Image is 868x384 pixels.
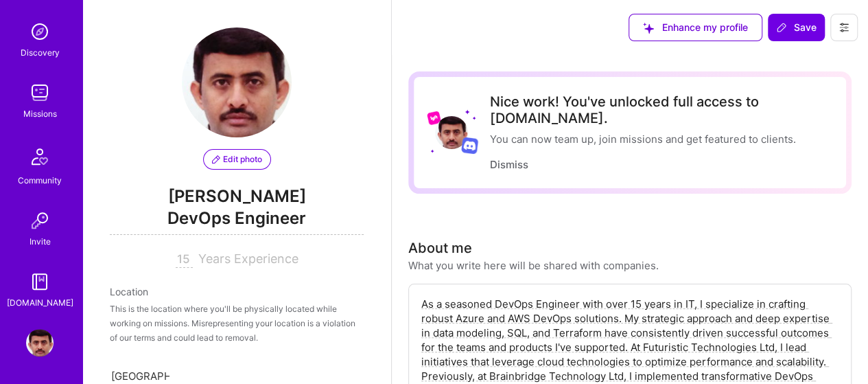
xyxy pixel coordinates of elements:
div: What you write here will be shared with companies. [408,258,659,273]
div: Invite [30,234,51,249]
div: Nice work! You've unlocked full access to [DOMAIN_NAME]. [490,93,830,126]
span: [PERSON_NAME] [110,186,364,207]
img: User Avatar [182,27,292,137]
i: icon PencilPurple [212,155,220,163]
span: Edit photo [212,153,262,166]
div: Community [18,173,62,188]
img: Lyft logo [427,111,441,125]
a: User Avatar [23,329,57,357]
input: XX [176,251,193,268]
img: teamwork [26,79,54,106]
div: Discovery [21,45,60,60]
div: About me [408,238,472,258]
div: Missions [23,106,57,121]
button: Edit photo [203,149,271,170]
img: Discord logo [461,137,478,154]
span: DevOps Engineer [110,207,364,235]
img: Community [23,140,56,173]
img: User Avatar [435,116,468,149]
button: Dismiss [490,157,528,172]
span: Years Experience [198,251,298,266]
span: Save [776,21,817,34]
i: icon SuggestedTeams [643,23,654,34]
img: discovery [26,18,54,45]
button: Save [768,14,825,41]
img: guide book [26,268,54,295]
span: Enhance my profile [643,21,748,34]
button: Enhance my profile [629,14,762,41]
img: Invite [26,207,54,234]
div: [DOMAIN_NAME] [7,295,73,310]
div: Location [110,284,364,299]
div: You can now team up, join missions and get featured to clients. [490,132,830,146]
img: User Avatar [26,329,54,357]
div: This is the location where you'll be physically located while working on missions. Misrepresentin... [110,302,364,345]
